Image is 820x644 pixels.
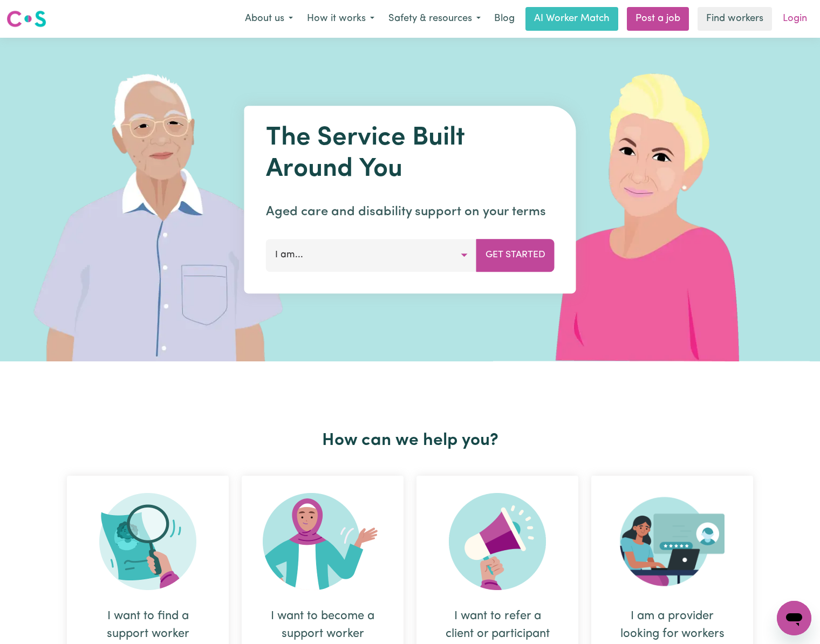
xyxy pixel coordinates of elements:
[381,8,488,30] button: Safety & resources
[617,607,727,643] div: I am a provider looking for workers
[476,239,555,271] button: Get Started
[777,601,811,635] iframe: Button to launch messaging window
[6,6,46,31] a: Careseekers logo
[442,607,552,643] div: I want to refer a client or participant
[776,7,814,31] a: Login
[266,123,555,185] h1: The Service Built Around You
[60,430,760,451] h2: How can we help you?
[488,7,521,31] a: Blog
[93,607,203,643] div: I want to find a support worker
[263,493,382,590] img: Become Worker
[620,493,725,590] img: Provider
[525,7,618,31] a: AI Worker Match
[99,493,196,590] img: Search
[6,9,46,29] img: Careseekers logo
[449,493,546,590] img: Refer
[266,202,555,222] p: Aged care and disability support on your terms
[627,7,689,31] a: Post a job
[238,8,300,30] button: About us
[300,8,381,30] button: How it works
[268,607,378,643] div: I want to become a support worker
[698,7,772,31] a: Find workers
[266,239,477,271] button: I am...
